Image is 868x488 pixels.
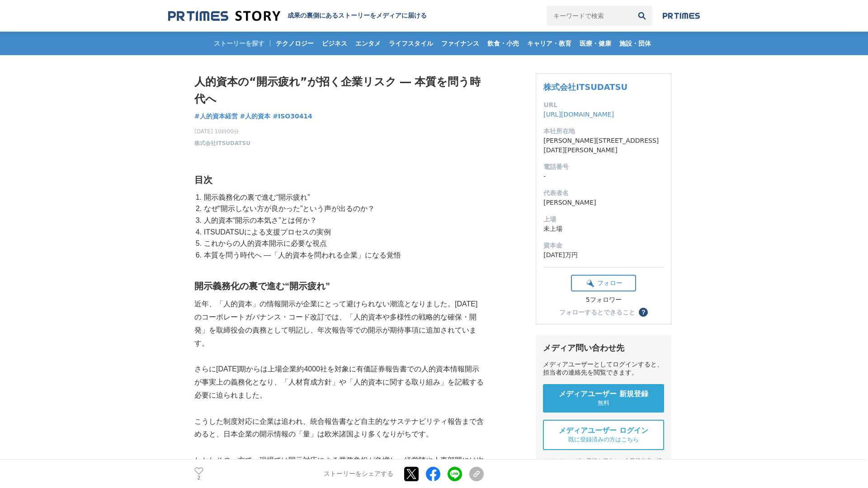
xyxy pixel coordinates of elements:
[273,112,312,120] span: #ISO30414
[524,32,575,55] a: キャリア・教育
[202,226,484,238] li: ITSUDATSUによる支援プロセスの実例
[543,241,664,250] dt: 資本金
[202,203,484,215] li: なぜ“開示しない方が良かった”という声が出るのか？
[202,249,484,261] li: 本質を問う時代へ ―「人的資本を問われる企業」になる覚悟
[543,420,664,450] a: メディアユーザー ログイン 既に登録済みの方はこちら
[543,361,664,377] div: メディアユーザーとしてログインすると、担当者の連絡先を閲覧できます。
[576,32,615,55] a: 医療・健康
[194,139,250,147] a: 株式会社ITSUDATSU
[194,281,330,291] strong: 開示義務化の裏で進む“開示疲れ”
[640,309,646,315] span: ？
[194,476,203,480] p: 2
[543,82,627,92] a: 株式会社ITSUDATSU
[318,32,351,55] a: ビジネス
[385,32,437,55] a: ライフスタイル
[543,343,664,353] div: メディア問い合わせ先
[202,215,484,226] li: 人的資本“開示の本気さ”とは何か？
[616,39,655,47] span: 施設・団体
[288,12,427,20] h2: 成果の裏側にあるストーリーをメディアに届ける
[543,136,664,155] dd: [PERSON_NAME][STREET_ADDRESS][DATE][PERSON_NAME]
[559,426,648,436] span: メディアユーザー ログイン
[240,112,271,121] a: #人的資本
[324,470,393,478] p: ストーリーをシェアする
[272,39,317,47] span: テクノロジー
[272,32,317,55] a: テクノロジー
[194,175,212,185] strong: 目次
[639,308,648,317] button: ？
[543,111,614,118] a: [URL][DOMAIN_NAME]
[240,112,271,120] span: #人的資本
[194,415,484,441] p: こうした制度対応に企業は追われ、統合報告書など自主的なサステナビリティ報告まで含めると、日本企業の開示情報の「量」は欧米諸国より多くなりがちです。
[547,6,632,26] input: キーワードで検索
[616,32,655,55] a: 施設・団体
[194,73,484,108] h1: 人的資本の“開示疲れ”が招く企業リスク ― 本質を問う時代へ
[318,39,351,47] span: ビジネス
[194,112,238,120] span: #人的資本経営
[543,215,664,224] dt: 上場
[194,127,250,136] span: [DATE] 10時00分
[576,39,615,47] span: 医療・健康
[484,39,523,47] span: 飲食・小売
[559,389,648,399] span: メディアユーザー 新規登録
[632,6,652,26] button: 検索
[543,198,664,207] dd: [PERSON_NAME]
[524,39,575,47] span: キャリア・教育
[543,250,664,260] dd: [DATE]万円
[202,238,484,249] li: これからの人的資本開示に必要な視点
[352,39,384,47] span: エンタメ
[194,454,484,480] p: しかしその一方で、現場では開示対応による業務負担が急増し、経営陣や人事部門には次第に が広がっています。
[571,275,636,291] button: フォロー
[194,112,238,121] a: #人的資本経営
[168,10,280,22] img: 成果の裏側にあるストーリーをメディアに届ける
[352,32,384,55] a: エンタメ
[663,12,700,19] img: prtimes
[543,384,664,413] a: メディアユーザー 新規登録 無料
[559,309,635,315] div: フォローするとできること
[168,10,427,22] a: 成果の裏側にあるストーリーをメディアに届ける 成果の裏側にあるストーリーをメディアに届ける
[598,399,609,407] span: 無料
[273,112,312,121] a: #ISO30414
[571,296,636,304] div: 5フォロワー
[385,39,437,47] span: ライフスタイル
[543,224,664,234] dd: 未上場
[543,162,664,172] dt: 電話番号
[194,298,484,350] p: 近年、「人的資本」の情報開示が企業にとって避けられない潮流となりました。[DATE]のコーポレートガバナンス・コード改訂では、「人的資本や多様性の戦略的な確保・開発」を取締役会の責務として明記し...
[568,436,639,444] span: 既に登録済みの方はこちら
[438,39,483,47] span: ファイナンス
[194,363,484,402] p: さらに[DATE]期からは上場企業約4000社を対象に有価証券報告書での人的資本情報開示が事実上の義務化となり、「人材育成方針」や「人的資本に関する取り組み」を記載する必要に迫られました。
[543,127,664,136] dt: 本社所在地
[202,192,484,203] li: 開示義務化の裏で進む“開示疲れ”
[543,100,664,110] dt: URL
[543,172,664,181] dd: -
[484,32,523,55] a: 飲食・小売
[438,32,483,55] a: ファイナンス
[543,188,664,198] dt: 代表者名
